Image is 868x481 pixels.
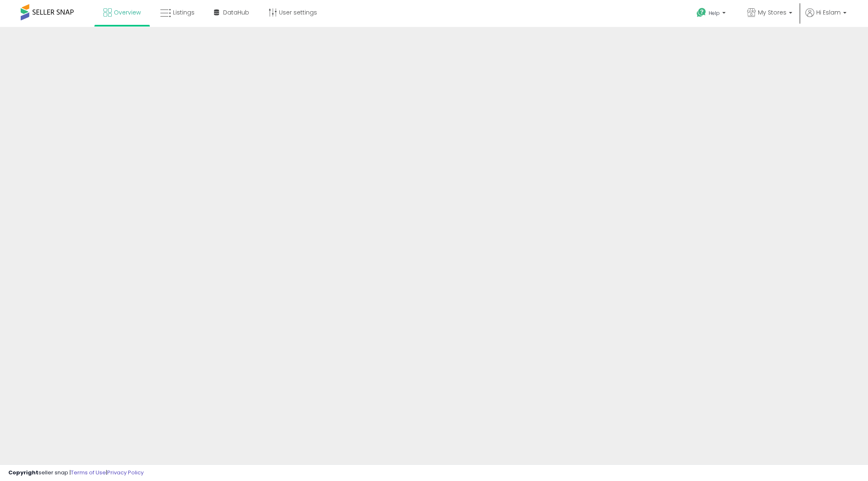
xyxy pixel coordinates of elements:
[816,8,841,17] span: Hi Eslam
[223,8,249,17] span: DataHub
[173,8,195,17] span: Listings
[114,8,141,17] span: Overview
[690,1,734,27] a: Help
[758,8,786,17] span: My Stores
[709,10,720,17] span: Help
[696,7,707,18] i: Get Help
[805,8,846,27] a: Hi Eslam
